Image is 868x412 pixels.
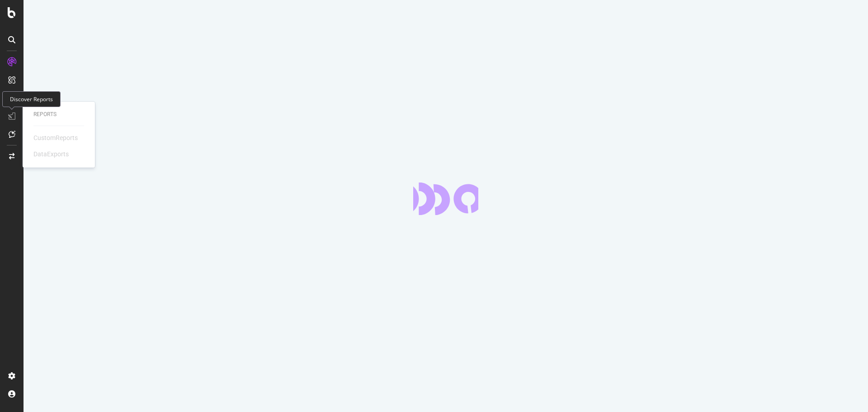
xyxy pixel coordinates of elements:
[2,91,61,107] div: Discover Reports
[413,183,478,215] div: animation
[33,111,84,118] div: Reports
[33,133,78,142] div: CustomReports
[33,150,69,159] div: DataExports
